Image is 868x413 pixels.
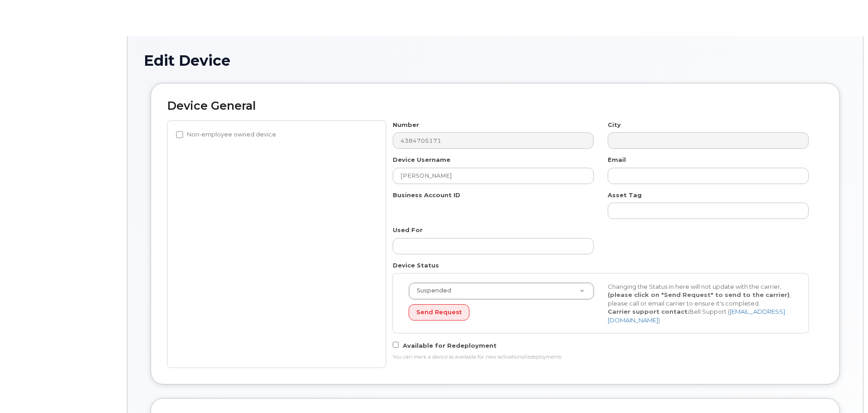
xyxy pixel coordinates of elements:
input: Non-employee owned device [176,131,183,138]
label: Asset Tag [608,191,642,199]
label: Number [393,121,419,129]
a: Suspended [409,283,594,299]
strong: (please click on "Send Request" to send to the carrier) [608,291,790,298]
strong: Carrier support contact: [608,308,689,315]
label: Business Account ID [393,191,460,199]
span: Suspended [411,287,451,295]
input: Available for Redeployment [393,342,399,348]
button: Send Request [409,304,469,321]
h2: Device General [167,100,823,112]
span: Available for Redeployment [403,342,497,349]
label: City [608,121,621,129]
div: You can mark a device as available for new activations/redeployments [393,354,809,361]
label: Email [608,155,626,164]
h1: Edit Device [144,53,847,68]
label: Non-employee owned device [176,129,276,140]
label: Device Status [393,261,439,270]
label: Device Username [393,155,450,164]
div: Changing the Status in here will not update with the carrier, , please call or email carrier to e... [601,282,800,325]
label: Used For [393,226,423,234]
a: [EMAIL_ADDRESS][DOMAIN_NAME] [608,308,785,324]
